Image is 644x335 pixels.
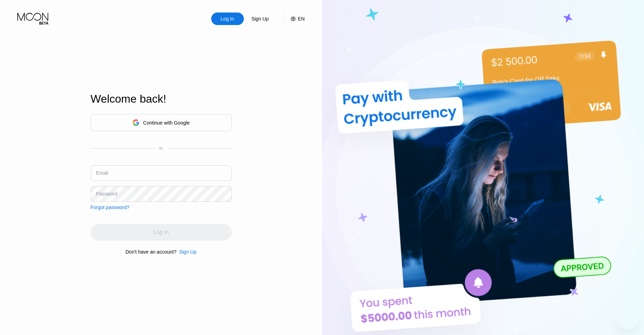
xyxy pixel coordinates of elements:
div: Continue with Google [143,120,190,126]
div: Sign Up [179,249,197,255]
div: EN [283,13,305,25]
div: Sign Up [251,15,270,22]
div: Log In [211,13,244,25]
div: Sign Up [176,249,197,255]
div: Welcome back! [91,93,232,105]
div: EN [298,16,305,22]
div: Log In [220,15,235,22]
div: Forgot password? [91,205,130,210]
div: Email [96,170,108,176]
div: Password [96,191,117,197]
div: Don't have an account? [125,249,176,255]
iframe: Button to launch messaging window [616,307,638,329]
div: Sign Up [244,13,276,25]
div: Continue with Google [91,114,232,131]
div: or [159,146,163,151]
